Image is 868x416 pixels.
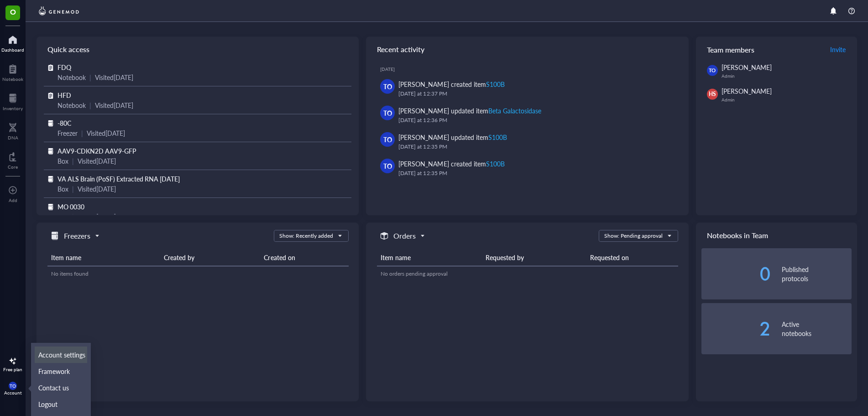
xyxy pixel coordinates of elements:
span: TO [383,81,392,91]
span: TO [10,383,16,389]
th: Requested on [586,249,678,266]
div: Active notebooks [782,320,852,338]
div: No items found [51,270,345,278]
span: VA ALS Brain (PoSF) Extracted RNA [DATE] [58,174,180,183]
a: TO[PERSON_NAME] updated itemS100B[DATE] at 12:35 PM [373,128,681,155]
div: Visited [DATE] [95,72,133,82]
th: Item name [47,249,160,266]
div: DNA [8,135,18,140]
a: Notebook [2,62,23,82]
div: S100B [486,80,505,89]
div: 0 [701,267,771,281]
div: Visited [DATE] [87,128,125,138]
div: Freezer [58,128,78,138]
div: No orders pending approval [381,270,675,278]
span: [PERSON_NAME] [722,86,772,96]
div: | [81,128,83,138]
th: Created on [260,249,348,266]
div: Show: Pending approval [604,232,663,240]
div: S100B [486,159,505,168]
div: Recent activity [366,37,688,62]
th: Requested by [482,249,586,266]
div: [DATE] [380,66,681,72]
div: Dashboard [1,47,24,53]
div: [PERSON_NAME] updated item [398,106,541,116]
a: Dashboard [1,32,24,53]
span: O [10,6,16,17]
div: Visited [DATE] [78,184,116,194]
span: MO 0030 [58,202,84,211]
div: Box [58,184,68,194]
div: Core [8,164,18,170]
div: Notebook [58,100,86,110]
div: Notebooks in Team [696,223,857,248]
th: Item name [377,249,481,266]
div: Account [4,390,22,395]
div: Visited [DATE] [78,212,116,222]
div: | [89,72,91,82]
span: TO [383,108,392,118]
div: S100B [488,133,507,142]
div: Show: Recently added [279,232,333,240]
span: TO [383,134,392,144]
span: [PERSON_NAME] [722,63,772,72]
div: Published protocols [782,265,852,283]
div: [DATE] at 12:35 PM [398,142,674,151]
div: Add [9,197,17,203]
div: Admin [722,73,852,79]
span: TO [383,161,392,171]
div: | [72,212,74,222]
div: Notebook [58,72,86,82]
div: Team members [696,37,857,62]
div: Inventory [3,106,23,111]
span: HFD [58,91,71,100]
div: Free plan [3,367,22,372]
a: DNA [8,120,18,140]
div: Notebook [2,76,23,82]
div: Beta Galactosidase [488,106,541,115]
button: Invite [830,42,846,57]
span: AAV9-CDKN2D AAV9-GFP [58,146,136,155]
span: TO [709,67,716,75]
a: TO[PERSON_NAME] created itemS100B[DATE] at 12:35 PM [373,155,681,181]
h5: Orders [393,230,416,241]
a: Framework [35,363,87,379]
div: Admin [722,97,852,102]
a: Account settings [35,347,87,363]
div: Box [58,156,68,166]
a: TO[PERSON_NAME] created itemS100B[DATE] at 12:37 PM [373,75,681,102]
a: TO[PERSON_NAME] updated itemBeta Galactosidase[DATE] at 12:36 PM [373,102,681,128]
div: [PERSON_NAME] created item [398,159,504,169]
a: Logout [35,396,87,412]
th: Created by [160,249,261,266]
div: | [72,156,74,166]
span: Invite [830,45,846,54]
div: | [72,184,74,194]
div: [PERSON_NAME] updated item [398,132,507,142]
a: Inventory [3,91,23,111]
div: Box [58,212,68,222]
span: -80C [58,118,71,128]
div: [DATE] at 12:36 PM [398,116,674,125]
div: [PERSON_NAME] created item [398,79,504,89]
div: [DATE] at 12:35 PM [398,169,674,178]
span: FDQ [58,63,71,72]
div: Visited [DATE] [95,100,133,110]
img: genemod-logo [37,5,81,16]
h5: Freezers [64,230,90,241]
a: Core [8,149,18,170]
div: | [89,100,91,110]
div: Visited [DATE] [78,156,116,166]
span: HS [709,90,716,98]
div: 2 [701,321,771,336]
a: Contact us [35,379,87,396]
div: [DATE] at 12:37 PM [398,89,674,98]
div: Quick access [37,37,359,62]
